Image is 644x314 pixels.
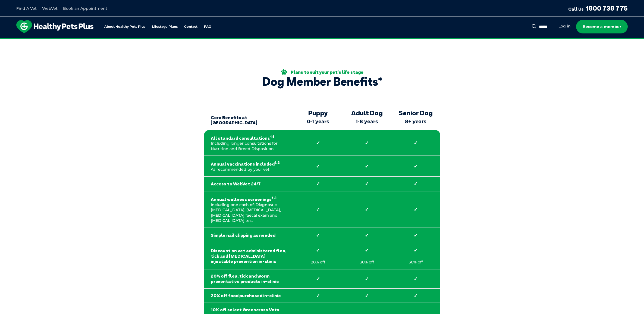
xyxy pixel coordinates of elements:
[300,207,336,213] strong: ✓
[349,140,385,146] strong: ✓
[300,181,336,187] strong: ✓
[262,75,382,88] div: Dog Member Benefits*
[294,106,343,130] th: 0-1 years
[398,181,433,187] strong: ✓
[349,260,385,265] p: 30% off
[296,109,340,117] strong: Puppy
[349,181,385,187] strong: ✓
[300,293,336,299] strong: ✓
[398,163,433,169] strong: ✓
[343,106,391,130] th: 1-8 years
[300,247,336,253] strong: ✓
[398,247,433,253] strong: ✓
[349,207,385,213] strong: ✓
[398,293,433,299] strong: ✓
[272,196,277,200] sup: 1.3
[211,195,287,223] p: Including one each of: Diagnostic [MEDICAL_DATA], [MEDICAL_DATA], [MEDICAL_DATA] faecal exam and ...
[275,160,280,165] sup: 1.2
[270,135,274,139] sup: 1.1
[349,293,385,299] strong: ✓
[300,163,336,169] strong: ✓
[345,109,389,117] strong: Adult Dog
[349,232,385,238] strong: ✓
[300,140,336,146] strong: ✓
[211,134,287,141] strong: All standard consultations
[281,69,287,75] img: Plans to suit your pet's life stage
[211,195,287,202] strong: Annual wellness screenings
[204,130,294,156] td: Including longer consultations for Nutrition and Breed Disposition
[300,260,336,265] p: 20% off
[398,207,433,213] strong: ✓
[211,293,287,298] strong: 20% off food purchased in-clinic
[211,233,287,238] strong: Simple nail clipping as needed
[349,276,385,282] strong: ✓
[398,276,433,282] strong: ✓
[398,140,433,146] strong: ✓
[300,232,336,238] strong: ✓
[398,260,433,265] p: 30% off
[211,273,287,284] strong: 20% off flea, tick and worm preventative products in-clinic
[349,247,385,253] strong: ✓
[262,69,382,75] div: Plans to suit your pet's life stage
[391,106,440,130] th: 8+ years
[394,109,438,117] strong: Senior Dog
[211,248,287,264] strong: Discount on vet administered flea, tick and [MEDICAL_DATA] injectable prevention in-clinic
[398,232,433,238] strong: ✓
[211,110,287,126] strong: Core Benefits at [GEOGRAPHIC_DATA]
[349,163,385,169] strong: ✓
[204,156,294,176] td: As recommended by your vet
[211,160,287,167] strong: Annual vaccinations included
[300,276,336,282] strong: ✓
[211,181,287,186] strong: Access to WebVet 24/7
